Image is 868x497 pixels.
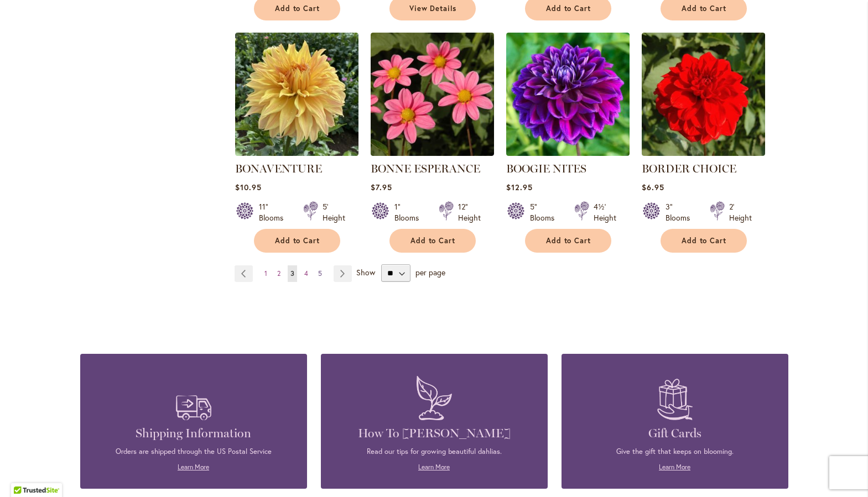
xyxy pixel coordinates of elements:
[506,148,630,158] a: BOOGIE NITES
[254,229,340,253] button: Add to Cart
[682,236,727,245] span: Add to Cart
[371,33,494,156] img: BONNE ESPERANCE
[642,162,736,175] a: BORDER CHOICE
[418,463,450,471] a: Learn More
[318,269,322,278] span: 5
[409,4,457,13] span: View Details
[277,269,280,278] span: 2
[415,267,445,278] span: per page
[290,269,294,278] span: 3
[371,182,392,192] span: $7.95
[546,236,591,245] span: Add to Cart
[371,148,494,158] a: BONNE ESPERANCE
[729,201,752,223] div: 2' Height
[666,201,697,223] div: 3" Blooms
[97,447,290,457] p: Orders are shipped through the US Postal Service
[525,229,611,253] button: Add to Cart
[659,463,690,471] a: Learn More
[323,201,345,223] div: 5' Height
[275,236,320,245] span: Add to Cart
[506,162,586,175] a: BOOGIE NITES
[661,229,747,253] button: Add to Cart
[394,201,425,223] div: 1" Blooms
[458,201,481,223] div: 12" Height
[235,182,262,192] span: $10.95
[178,463,209,471] a: Learn More
[410,236,456,245] span: Add to Cart
[389,229,476,253] button: Add to Cart
[8,458,39,489] iframe: Launch Accessibility Center
[506,182,533,192] span: $12.95
[235,33,358,156] img: Bonaventure
[315,265,325,282] a: 5
[682,4,727,13] span: Add to Cart
[578,447,772,457] p: Give the gift that keeps on blooming.
[304,269,308,278] span: 4
[530,201,561,223] div: 5" Blooms
[302,265,311,282] a: 4
[642,148,765,158] a: BORDER CHOICE
[578,426,772,441] h4: Gift Cards
[642,182,664,192] span: $6.95
[262,265,270,282] a: 1
[594,201,616,223] div: 4½' Height
[274,265,283,282] a: 2
[506,33,630,156] img: BOOGIE NITES
[642,33,765,156] img: BORDER CHOICE
[275,4,320,13] span: Add to Cart
[264,269,267,278] span: 1
[337,426,531,441] h4: How To [PERSON_NAME]
[235,162,322,175] a: BONAVENTURE
[259,201,290,223] div: 11" Blooms
[97,426,290,441] h4: Shipping Information
[356,267,375,278] span: Show
[546,4,591,13] span: Add to Cart
[371,162,480,175] a: BONNE ESPERANCE
[337,447,531,457] p: Read our tips for growing beautiful dahlias.
[235,148,358,158] a: Bonaventure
